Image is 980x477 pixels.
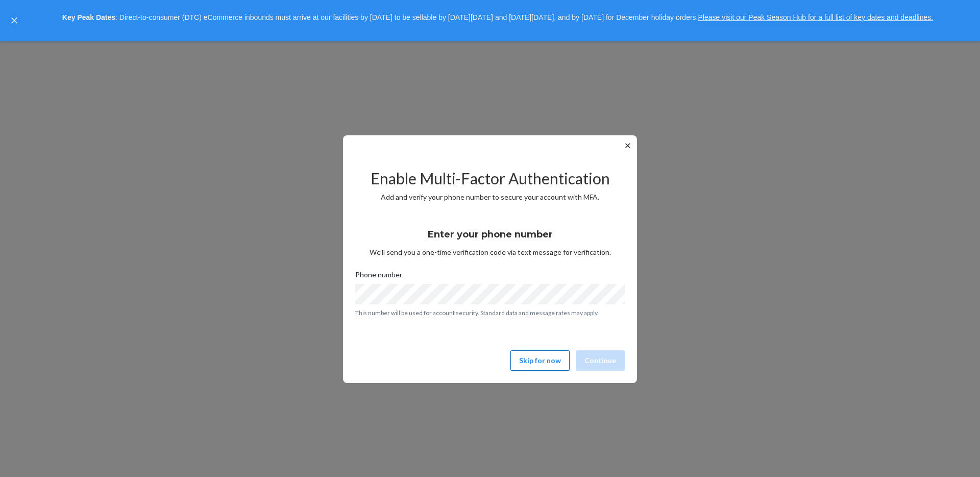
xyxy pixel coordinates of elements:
[9,15,19,26] button: close,
[355,308,625,317] p: This number will be used for account security. Standard data and message rates may apply.
[698,13,933,21] a: Please visit our Peak Season Hub for a full list of key dates and deadlines.
[622,139,633,152] button: ✕
[24,9,971,27] p: : Direct-to-consumer (DTC) eCommerce inbounds must arrive at our facilities by [DATE] to be sella...
[355,220,625,257] div: We’ll send you a one-time verification code via text message for verification.
[355,170,625,187] h2: Enable Multi-Factor Authentication
[355,270,402,284] span: Phone number
[576,350,625,371] button: Continue
[510,350,570,371] button: Skip for now
[355,192,625,202] p: Add and verify your phone number to secure your account with MFA.
[428,228,553,241] h3: Enter your phone number
[62,13,115,21] strong: Key Peak Dates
